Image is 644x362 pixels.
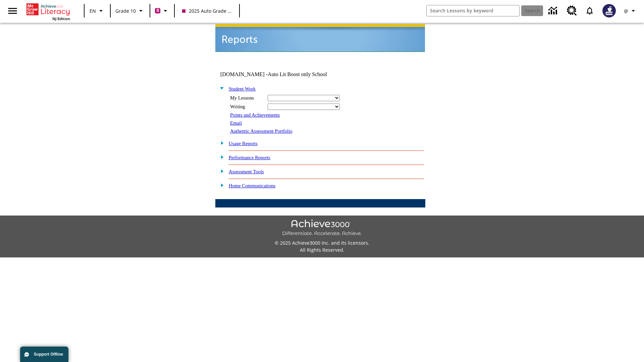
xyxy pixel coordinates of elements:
[34,352,63,357] span: Support Offline
[217,182,224,188] img: plus.gif
[581,2,598,19] a: Notifications
[229,86,256,92] a: Student Work
[52,16,70,21] span: NJ Edition
[624,7,628,14] span: @
[229,183,276,188] a: Home Communications
[598,2,620,19] button: Select a new avatar
[230,128,292,134] a: Authentic Assessment Portfolio
[3,1,22,21] button: Open side menu
[217,85,224,91] img: minus.gif
[215,24,425,52] img: header
[90,7,96,14] span: EN
[220,71,344,77] td: [DOMAIN_NAME] -
[115,7,136,14] span: Grade 10
[229,155,270,160] a: Performance Reports
[217,140,224,146] img: plus.gif
[230,95,264,101] div: My Lessons
[113,5,148,17] button: Grade: Grade 10, Select a grade
[229,169,264,174] a: Assessment Tools
[156,6,159,15] span: B
[182,7,232,14] span: 2025 Auto Grade 10
[620,5,641,17] button: Profile/Settings
[217,154,224,160] img: plus.gif
[544,2,563,20] a: Data Center
[230,120,242,126] a: Email
[282,220,362,237] img: Achieve3000 Differentiate Accelerate Achieve
[217,168,224,174] img: plus.gif
[602,4,616,17] img: Avatar
[152,5,172,17] button: Boost Class color is violet red. Change class color
[230,104,264,110] div: Writing
[229,141,258,146] a: Usage Reports
[87,5,108,17] button: Language: EN, Select a language
[427,5,519,16] input: search field
[268,71,327,77] nobr: Auto Lit Boost only School
[20,347,68,362] button: Support Offline
[26,2,70,21] div: Home
[230,112,280,118] a: Points and Achievements
[563,2,581,20] a: Resource Center, Will open in new tab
